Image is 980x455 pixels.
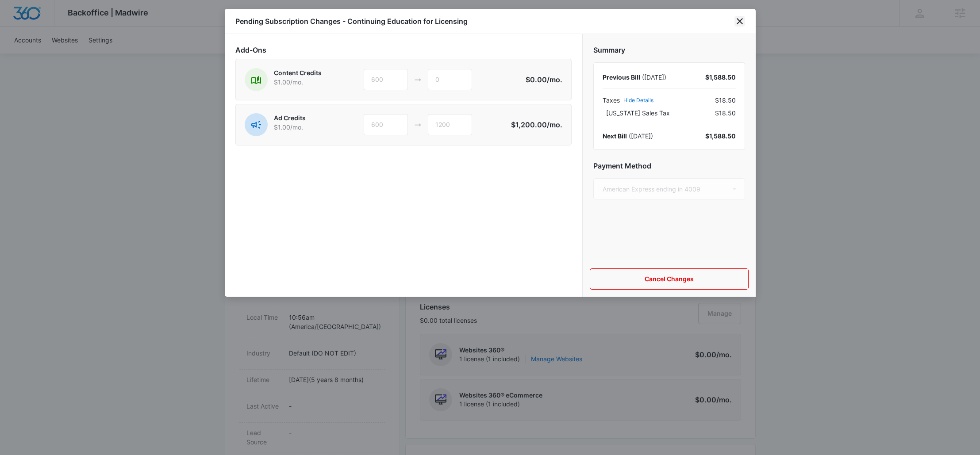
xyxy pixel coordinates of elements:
h2: Payment Method [593,161,745,171]
span: Taxes [603,96,620,105]
div: $1,588.50 [705,73,736,82]
h1: Pending Subscription Changes - Continuing Education for Licensing [235,16,468,27]
p: $1.00 /mo. [274,77,322,87]
span: [US_STATE] Sales Tax [606,108,670,118]
span: $18.50 [715,108,736,118]
p: Content Credits [274,68,322,77]
span: /mo. [547,120,562,129]
div: ( [DATE] ) [603,131,653,141]
h2: Summary [593,45,745,55]
span: $18.50 [715,96,736,105]
p: $1,200.00 [511,119,562,130]
div: $1,588.50 [705,131,736,141]
button: Cancel Changes [590,268,749,290]
span: Next Bill [603,132,627,140]
p: $0.00 [521,74,562,85]
span: /mo. [547,75,562,84]
p: Ad Credits [274,113,306,122]
h2: Add-Ons [235,45,572,55]
div: ( [DATE] ) [603,73,666,82]
button: Hide Details [623,98,653,103]
button: close [734,16,745,27]
span: Previous Bill [603,73,640,81]
p: $1.00 /mo. [274,122,306,132]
